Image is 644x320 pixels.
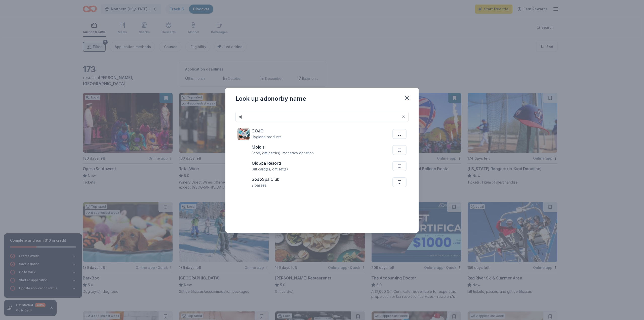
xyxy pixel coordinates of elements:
img: Image for SoJo Spa Club [237,176,250,188]
div: S Spa Club [252,176,279,182]
strong: oJo [254,177,262,182]
img: Image for Mojo's [237,144,250,156]
strong: OJO [255,128,264,133]
div: G [252,128,281,134]
img: Image for GOJO [237,128,250,140]
strong: o [274,161,277,166]
div: M 's [252,144,314,150]
div: Hygiene products [252,134,281,140]
div: 2 passes [252,182,279,188]
div: Spa Res rts [252,160,288,166]
div: Food, gift card(s), monetary donation [252,150,314,156]
div: Look up a donor by name [235,95,306,103]
input: Search [235,112,409,122]
img: Image for Ojo Spa Resorts [237,160,250,172]
strong: Ojo [252,161,258,166]
strong: ojo [255,145,261,150]
div: Gift card(s), gift set(s) [252,166,288,172]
